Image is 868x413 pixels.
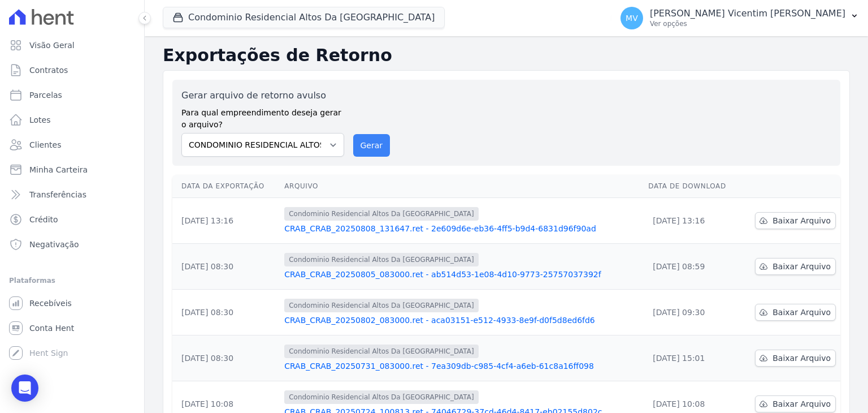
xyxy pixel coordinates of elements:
td: [DATE] 08:30 [172,335,280,381]
th: Arquivo [280,175,644,198]
span: Minha Carteira [29,164,88,175]
button: Condominio Residencial Altos Da [GEOGRAPHIC_DATA] [163,7,445,28]
a: Recebíveis [5,292,140,315]
span: MV [626,14,638,22]
a: Crédito [5,208,140,231]
th: Data da Exportação [172,175,280,198]
a: Negativação [5,233,140,256]
span: Baixar Arquivo [772,398,831,410]
span: Clientes [29,139,61,150]
button: MV [PERSON_NAME] Vicentim [PERSON_NAME] Ver opções [611,2,868,34]
span: Recebíveis [29,298,72,309]
span: Condominio Residencial Altos Da [GEOGRAPHIC_DATA] [284,345,478,358]
button: Gerar [353,134,390,157]
th: Data de Download [644,175,740,198]
a: CRAB_CRAB_20250805_083000.ret - ab514d53-1e08-4d10-9773-25757037392f [284,269,639,280]
span: Baixar Arquivo [772,352,831,364]
td: [DATE] 13:16 [644,198,740,244]
span: Condominio Residencial Altos Da [GEOGRAPHIC_DATA] [284,207,478,221]
td: [DATE] 08:30 [172,244,280,290]
a: Baixar Arquivo [755,258,836,275]
div: Plataformas [9,274,135,287]
span: Baixar Arquivo [772,261,831,272]
p: Ver opções [650,19,845,28]
span: Condominio Residencial Altos Da [GEOGRAPHIC_DATA] [284,253,478,266]
a: Conta Hent [5,317,140,339]
a: Baixar Arquivo [755,395,836,412]
span: Parcelas [29,89,62,101]
span: Baixar Arquivo [772,307,831,318]
label: Para qual empreendimento deseja gerar o arquivo? [181,102,344,131]
td: [DATE] 09:30 [644,290,740,335]
a: Parcelas [5,84,140,106]
span: Lotes [29,114,51,126]
a: Minha Carteira [5,158,140,181]
a: Baixar Arquivo [755,212,836,229]
span: Condominio Residencial Altos Da [GEOGRAPHIC_DATA] [284,390,478,404]
a: CRAB_CRAB_20250731_083000.ret - 7ea309db-c985-4cf4-a6eb-61c8a16ff098 [284,360,639,372]
td: [DATE] 08:59 [644,244,740,290]
a: CRAB_CRAB_20250808_131647.ret - 2e609d6e-eb36-4ff5-b9d4-6831d96f90ad [284,223,639,234]
a: Clientes [5,134,140,156]
a: CRAB_CRAB_20250802_083000.ret - aca03151-e512-4933-8e9f-d0f5d8ed6fd6 [284,315,639,326]
span: Visão Geral [29,40,75,51]
label: Gerar arquivo de retorno avulso [181,89,344,102]
span: Negativação [29,239,79,250]
a: Transferências [5,183,140,206]
h2: Exportações de Retorno [163,45,850,66]
a: Visão Geral [5,34,140,57]
span: Crédito [29,214,58,225]
div: Open Intercom Messenger [11,375,38,402]
span: Transferências [29,189,86,200]
a: Lotes [5,109,140,131]
a: Baixar Arquivo [755,350,836,367]
span: Contratos [29,64,68,76]
td: [DATE] 15:01 [644,335,740,381]
a: Contratos [5,59,140,81]
span: Condominio Residencial Altos Da [GEOGRAPHIC_DATA] [284,299,478,312]
span: Conta Hent [29,322,74,334]
a: Baixar Arquivo [755,304,836,321]
p: [PERSON_NAME] Vicentim [PERSON_NAME] [650,8,845,19]
td: [DATE] 08:30 [172,290,280,335]
td: [DATE] 13:16 [172,198,280,244]
span: Baixar Arquivo [772,215,831,226]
